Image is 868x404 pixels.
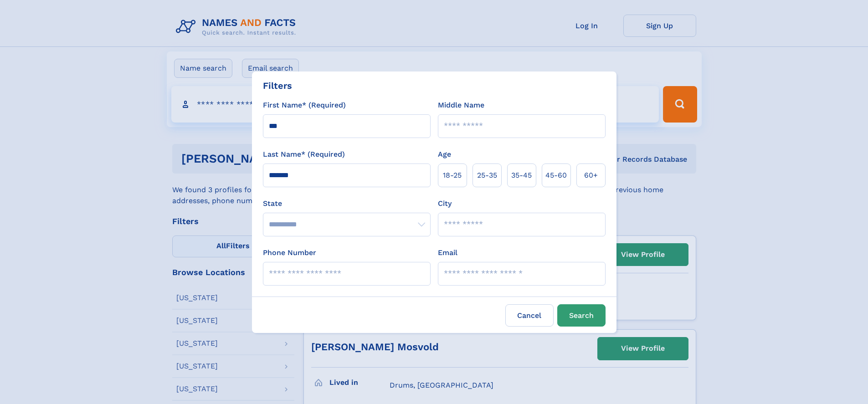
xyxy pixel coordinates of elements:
span: 45‑60 [545,170,567,181]
span: 60+ [584,170,598,181]
label: First Name* (Required) [263,100,346,111]
label: Last Name* (Required) [263,149,345,160]
label: State [263,198,431,209]
span: 18‑25 [443,170,462,181]
span: 35‑45 [511,170,532,181]
div: Filters [263,79,292,92]
button: Search [557,304,606,327]
label: City [438,198,452,209]
label: Age [438,149,451,160]
span: 25‑35 [477,170,497,181]
label: Email [438,247,457,258]
label: Middle Name [438,100,484,111]
label: Cancel [505,304,554,327]
label: Phone Number [263,247,316,258]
